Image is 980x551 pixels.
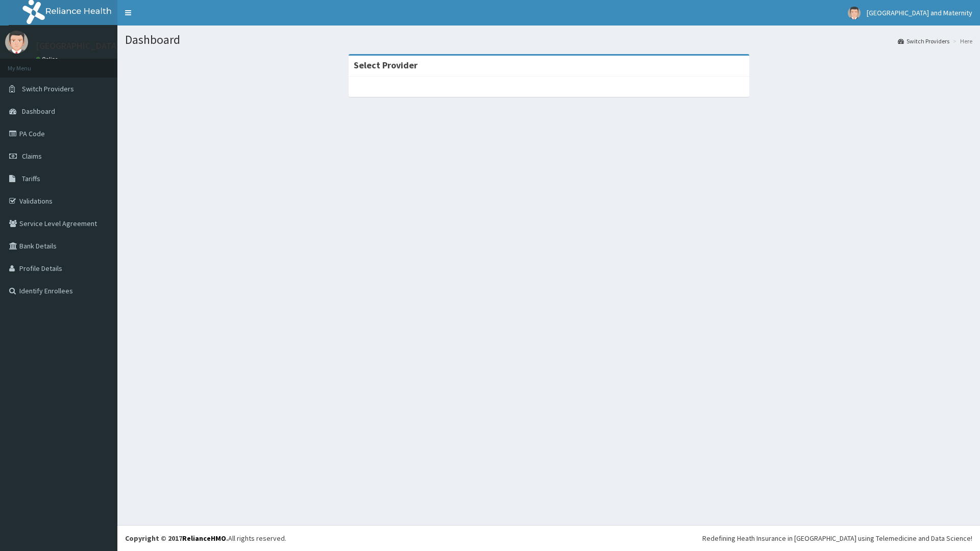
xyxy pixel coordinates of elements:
span: [GEOGRAPHIC_DATA] and Maternity [867,8,972,17]
a: RelianceHMO [182,534,226,543]
strong: Select Provider [354,59,418,71]
span: Switch Providers [22,84,74,93]
h1: Dashboard [125,33,972,46]
footer: All rights reserved. [117,525,980,551]
img: User Image [848,7,861,19]
span: Tariffs [22,174,40,183]
strong: Copyright © 2017 . [125,534,228,543]
div: Redefining Heath Insurance in [GEOGRAPHIC_DATA] using Telemedicine and Data Science! [702,533,972,543]
span: Dashboard [22,107,55,116]
li: Here [950,37,972,45]
p: [GEOGRAPHIC_DATA] and Maternity [36,41,178,51]
img: User Image [5,31,28,54]
a: Switch Providers [898,37,949,45]
span: Claims [22,152,42,161]
a: Online [36,56,60,63]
